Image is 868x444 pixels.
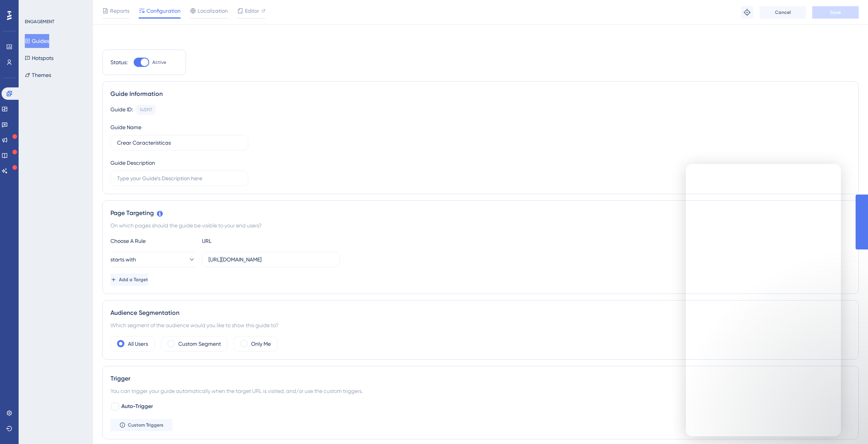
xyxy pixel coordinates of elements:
[812,6,859,19] button: Save
[110,158,155,167] div: Guide Description
[110,105,133,115] div: Guide ID:
[152,59,166,65] span: Active
[110,255,136,264] span: starts with
[110,236,196,246] div: Choose A Rule
[110,374,851,383] div: Trigger
[25,68,51,82] button: Themes
[110,321,851,330] div: Which segment of the audience would you like to show this guide to?
[110,123,141,132] div: Guide Name
[128,422,164,428] span: Custom Triggers
[830,9,841,15] span: Save
[178,339,221,348] label: Custom Segment
[110,208,851,218] div: Page Targeting
[25,34,49,48] button: Guides
[110,252,196,267] button: starts with
[110,273,148,286] button: Add a Target
[139,107,152,113] div: 145917
[117,138,242,147] input: Type your Guide’s Name here
[110,221,851,230] div: On which pages should the guide be visible to your end users?
[251,339,271,348] label: Only Me
[110,89,851,99] div: Guide Information
[121,402,153,411] span: Auto-Trigger
[208,255,333,264] input: yourwebsite.com/path
[110,6,129,15] span: Reports
[198,6,228,15] span: Localization
[110,58,127,67] div: Status:
[146,6,181,15] span: Configuration
[775,9,791,15] span: Cancel
[25,51,53,65] button: Hotspots
[117,174,242,183] input: Type your Guide’s Description here
[245,6,259,15] span: Editor
[759,6,806,19] button: Cancel
[128,339,148,348] label: All Users
[119,277,148,283] span: Add a Target
[110,419,172,431] button: Custom Triggers
[25,19,54,25] div: ENGAGEMENT
[110,386,851,396] div: You can trigger your guide automatically when the target URL is visited, and/or use the custom tr...
[202,236,287,246] div: URL
[110,308,851,318] div: Audience Segmentation
[835,413,859,437] iframe: UserGuiding AI Assistant Launcher
[686,164,841,436] iframe: Intercom live chat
